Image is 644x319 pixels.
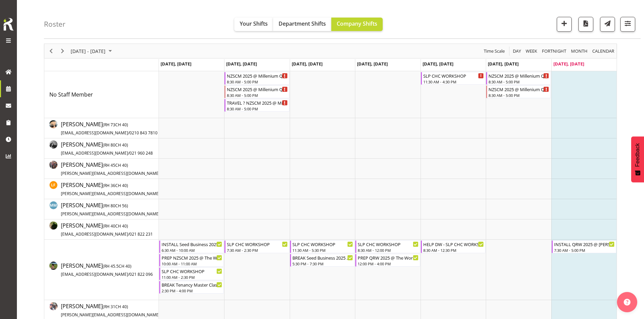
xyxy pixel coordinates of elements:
button: Feedback - Show survey [631,136,644,182]
div: 6:30 AM - 10:00 AM [162,247,222,253]
button: Time Scale [483,47,506,55]
span: calendar [592,47,615,55]
td: Lance Ferguson resource [44,179,159,199]
div: 8:30 AM - 5:00 PM [227,79,287,84]
a: [PERSON_NAME](RH 80CH 40)[EMAIL_ADDRESS][DOMAIN_NAME]/021 960 248 [61,140,153,157]
button: Send a list of all shifts for the selected filtered period to all rostered employees. [600,17,615,32]
div: No Staff Member"s event - SLP CHC WORKSHOP Begin From Friday, August 29, 2025 at 11:30:00 AM GMT+... [421,72,485,85]
span: / [128,271,129,277]
span: [PERSON_NAME] [61,181,185,197]
div: Rosey McKimmie"s event - PREP QRW 2025 @ The Workshop Begin From Thursday, August 28, 2025 at 12:... [355,254,420,267]
div: Rosey McKimmie"s event - BREAK Seed Business 2025 @ Te Pae On Site @ 1800 Begin From Wednesday, A... [290,254,355,267]
span: [PERSON_NAME][EMAIL_ADDRESS][DOMAIN_NAME] [61,312,160,318]
div: No Staff Member"s event - NZSCM 2025 @ Millenium QTOWN On Site @ 1200 Begin From Tuesday, August ... [224,85,289,98]
div: PREP QRW 2025 @ The Workshop [358,254,418,261]
td: Aof Anujarawat resource [44,118,159,138]
div: 7:30 AM - 5:00 PM [554,247,615,253]
div: NZSCM 2025 @ Millenium QTOWN On Site @ 1200 [227,86,287,92]
div: No Staff Member"s event - NZSCM 2025 @ Millenium QTOWN On Site @ 1200 Begin From Saturday, August... [486,72,551,85]
span: ( CH 40) [103,263,132,269]
div: Rosey McKimmie"s event - INSTALL Seed Business 2025 @ Te Pae On Site @ 0700 Begin From Monday, Au... [159,240,224,253]
div: SLP CHC WORKSHOP [423,72,484,79]
div: 11:30 AM - 4:30 PM [423,79,484,84]
span: [DATE], [DATE] [423,61,453,67]
div: INSTALL QRW 2025 @ [PERSON_NAME] On Site @ 0800 [554,241,615,247]
span: [PERSON_NAME][EMAIL_ADDRESS][DOMAIN_NAME] [61,211,160,217]
td: Rosey McKimmie resource [44,240,159,300]
div: BREAK Tenancy Master Class 2025 CHC @ [PERSON_NAME] On Site @ 1500 [162,281,222,288]
button: Timeline Week [525,47,539,55]
span: ( CH 56) [103,203,128,209]
a: [PERSON_NAME](RH 36CH 40)[PERSON_NAME][EMAIL_ADDRESS][DOMAIN_NAME] [61,181,185,197]
span: [DATE], [DATE] [553,61,584,67]
span: Your Shifts [240,20,268,27]
span: [PERSON_NAME] [61,202,185,217]
span: Fortnight [541,47,567,55]
div: 8:30 AM - 5:00 PM [488,92,549,98]
div: Rosey McKimmie"s event - SLP CHC WORKSHOP Begin From Wednesday, August 27, 2025 at 11:30:00 AM GM... [290,240,355,253]
span: ( CH 40) [103,122,128,128]
td: Hayden Watts resource [44,138,159,159]
button: August 25 - 31, 2025 [70,47,115,55]
button: Previous [47,47,56,55]
span: ( CH 40) [103,223,128,229]
div: Rosey McKimmie"s event - SLP CHC WORKSHOP Begin From Monday, August 25, 2025 at 11:00:00 AM GMT+1... [159,267,224,280]
td: Matt McFarlane resource [44,199,159,219]
div: Rosey McKimmie"s event - SLP CHC WORKSHOP Begin From Thursday, August 28, 2025 at 8:30:00 AM GMT+... [355,240,420,253]
span: [DATE] - [DATE] [70,47,106,55]
span: 021 822 231 [129,231,153,237]
span: RH 73 [104,122,115,128]
button: Company Shifts [331,18,383,31]
span: RH 80 [104,142,115,148]
span: / [128,130,129,136]
span: RH 45.5 [104,263,119,269]
span: [PERSON_NAME] [61,161,185,177]
span: [PERSON_NAME] [61,121,158,136]
div: 8:30 AM - 12:00 PM [358,247,418,253]
span: RH 45 [104,162,115,168]
span: 021 960 248 [129,150,153,156]
a: [PERSON_NAME](RH 80CH 56)[PERSON_NAME][EMAIL_ADDRESS][DOMAIN_NAME] [61,201,185,217]
div: Rosey McKimmie"s event - HELP DW - SLP CHC WORKSHOP Begin From Friday, August 29, 2025 at 8:30:00... [421,240,485,253]
span: [DATE], [DATE] [488,61,519,67]
div: 12:00 PM - 4:00 PM [358,261,418,266]
td: No Staff Member resource [44,71,159,118]
span: ( CH 40) [103,162,128,168]
span: [EMAIL_ADDRESS][DOMAIN_NAME] [61,150,128,156]
div: Rosey McKimmie"s event - PREP NZSCM 2025 @ The Workshop Begin From Monday, August 25, 2025 at 10:... [159,254,224,267]
button: Department Shifts [273,18,331,31]
span: [DATE], [DATE] [226,61,257,67]
span: [EMAIL_ADDRESS][DOMAIN_NAME] [61,271,128,277]
button: Timeline Day [512,47,522,55]
div: 8:30 AM - 5:00 PM [227,92,287,98]
div: 10:00 AM - 11:00 AM [162,261,222,266]
a: [PERSON_NAME](RH 31CH 40)[PERSON_NAME][EMAIL_ADDRESS][DOMAIN_NAME] [61,302,185,318]
button: Fortnight [541,47,568,55]
div: Rosey McKimmie"s event - BREAK Tenancy Master Class 2025 CHC @ Te Pae On Site @ 1500 Begin From M... [159,281,224,294]
div: SLP CHC WORKSHOP [358,241,418,247]
div: NZSCM 2025 @ Millenium QTOWN On Site @ 1200 [488,86,549,92]
span: [DATE], [DATE] [292,61,323,67]
button: Add a new shift [557,17,572,32]
span: [PERSON_NAME][EMAIL_ADDRESS][DOMAIN_NAME] [61,170,160,176]
div: SLP CHC WORKSHOP [227,241,287,247]
button: Month [591,47,616,55]
a: No Staff Member [49,90,93,99]
a: [PERSON_NAME](RH 45.5CH 40)[EMAIL_ADDRESS][DOMAIN_NAME]/021 822 096 [61,262,153,278]
span: / [128,231,129,237]
button: Download a PDF of the roster according to the set date range. [578,17,593,32]
button: Timeline Month [570,47,589,55]
div: 7:30 AM - 2:30 PM [227,247,287,253]
span: Week [525,47,538,55]
a: [PERSON_NAME](RH 73CH 40)[EMAIL_ADDRESS][DOMAIN_NAME]/0210 843 7810 [61,120,158,136]
span: [PERSON_NAME] [61,262,153,277]
span: Day [512,47,522,55]
span: Department Shifts [279,20,326,27]
a: [PERSON_NAME](RH 45CH 40)[PERSON_NAME][EMAIL_ADDRESS][DOMAIN_NAME] [61,161,185,177]
div: 8:30 AM - 12:30 PM [423,247,484,253]
h4: Roster [44,20,66,28]
div: INSTALL Seed Business 2025 @ [PERSON_NAME] On Site @ 0700 [162,241,222,247]
div: 5:30 PM - 7:30 PM [292,261,353,266]
span: ( CH 40) [103,183,128,188]
span: Company Shifts [337,20,377,27]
